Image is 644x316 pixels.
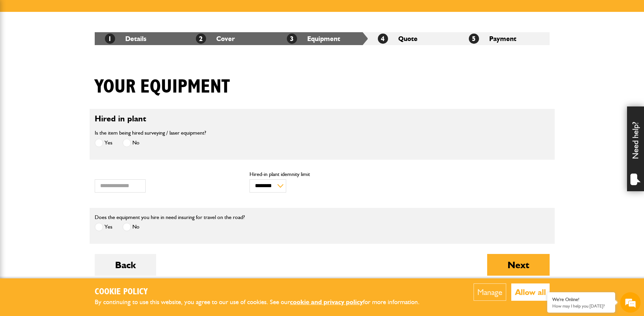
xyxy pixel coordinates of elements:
p: By continuing to use this website, you agree to our use of cookies. See our for more information. [95,297,431,308]
span: 4 [378,34,388,44]
label: Yes [95,223,112,231]
h2: Hired in plant [95,114,550,124]
input: Enter your last name [9,63,124,78]
a: 2Cover [196,35,235,43]
input: Enter your phone number [9,103,124,118]
span: 2 [196,34,206,44]
div: Chat with us now [35,38,114,47]
li: Equipment [277,32,368,45]
button: Next [487,254,550,276]
button: Manage [474,283,506,301]
em: Start Chat [92,209,123,218]
input: Enter your email address [9,83,124,98]
div: We're Online! [552,297,610,302]
label: No [123,223,140,231]
span: 1 [105,34,115,44]
button: Allow all [511,283,550,301]
h2: Cookie Policy [95,287,431,297]
label: Hired-in plant idemnity limit [250,172,394,177]
button: Back [95,254,156,276]
a: 1Details [105,35,146,43]
label: Is the item being hired surveying / laser equipment? [95,130,206,136]
label: Yes [95,139,112,147]
span: 3 [287,34,297,44]
div: Need help? [627,106,644,191]
p: How may I help you today? [552,303,610,309]
textarea: Type your message and hit 'Enter' [9,123,124,203]
label: Does the equipment you hire in need insuring for travel on the road? [95,215,245,220]
h1: Your equipment [95,76,230,98]
li: Quote [368,32,459,45]
li: Payment [459,32,550,45]
a: cookie and privacy policy [290,298,363,306]
span: 5 [469,34,479,44]
div: Minimize live chat window [111,3,128,20]
img: d_20077148190_company_1631870298795_20077148190 [12,38,29,47]
label: No [123,139,140,147]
